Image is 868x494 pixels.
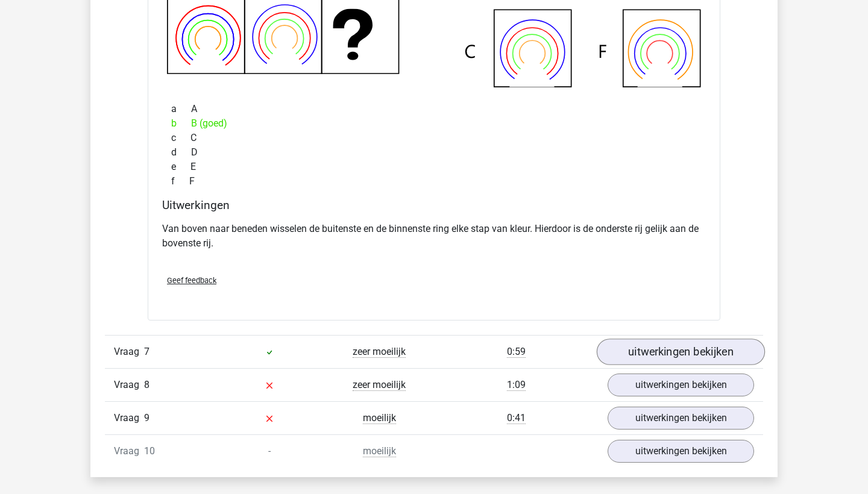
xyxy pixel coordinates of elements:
[171,174,189,189] span: f
[144,412,149,424] span: 9
[363,445,396,457] span: moeilijk
[162,198,706,212] h4: Uitwerkingen
[162,145,706,160] div: D
[507,379,526,391] span: 1:09
[597,339,765,365] a: uitwerkingen bekijken
[171,102,191,116] span: a
[608,374,754,396] a: uitwerkingen bekijken
[162,160,706,174] div: E
[114,378,144,392] span: Vraag
[144,346,149,357] span: 7
[114,411,144,425] span: Vraag
[608,440,754,463] a: uitwerkingen bekijken
[162,116,706,131] div: B (goed)
[171,160,190,174] span: e
[162,131,706,145] div: C
[507,346,526,358] span: 0:59
[167,276,216,285] span: Geef feedback
[114,444,144,458] span: Vraag
[171,116,191,131] span: b
[353,379,406,391] span: zeer moeilijk
[363,412,396,424] span: moeilijk
[162,174,706,189] div: F
[144,445,155,457] span: 10
[507,412,526,424] span: 0:41
[144,379,149,390] span: 8
[171,131,190,145] span: c
[162,222,706,251] p: Van boven naar beneden wisselen de buitenste en de binnenste ring elke stap van kleur. Hierdoor i...
[608,407,754,430] a: uitwerkingen bekijken
[162,102,706,116] div: A
[171,145,191,160] span: d
[215,444,324,458] div: -
[114,345,144,359] span: Vraag
[353,346,406,358] span: zeer moeilijk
